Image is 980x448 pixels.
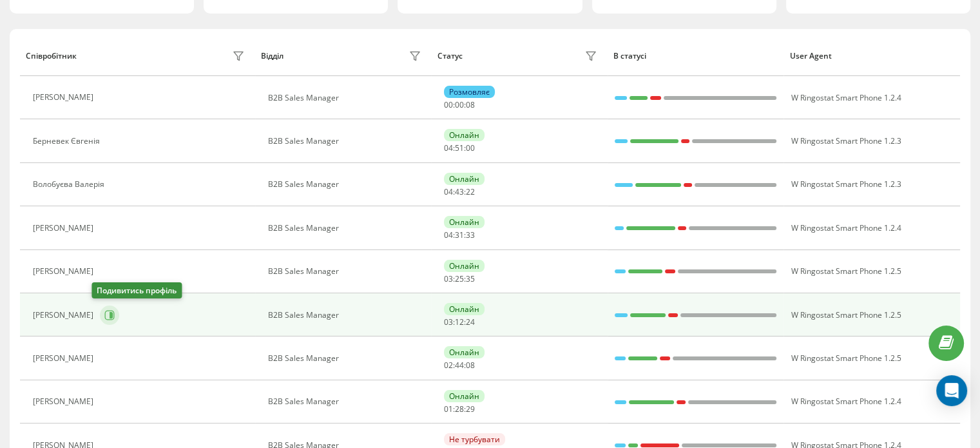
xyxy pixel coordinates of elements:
div: Розмовляє [444,86,495,98]
div: B2B Sales Manager [268,93,425,102]
div: : : [444,405,475,414]
span: 51 [455,142,464,153]
span: W Ringostat Smart Phone 1.2.3 [791,179,901,190]
div: Співробітник [26,52,77,61]
div: Статус [437,52,463,61]
div: [PERSON_NAME] [33,224,97,233]
span: W Ringostat Smart Phone 1.2.4 [791,396,901,407]
span: 33 [466,229,475,240]
span: W Ringostat Smart Phone 1.2.4 [791,92,901,103]
div: Не турбувати [444,433,505,445]
span: 08 [466,99,475,110]
span: 43 [455,186,464,197]
span: W Ringostat Smart Phone 1.2.5 [791,353,901,364]
div: [PERSON_NAME] [33,93,97,102]
div: B2B Sales Manager [268,137,425,146]
div: В статусі [613,52,778,61]
span: 04 [444,142,453,153]
div: Онлайн [444,303,485,315]
div: B2B Sales Manager [268,311,425,320]
div: Open Intercom Messenger [936,375,967,406]
div: B2B Sales Manager [268,180,425,189]
span: 28 [455,404,464,414]
span: 00 [444,99,453,110]
span: W Ringostat Smart Phone 1.2.5 [791,309,901,320]
span: 01 [444,404,453,414]
div: Онлайн [444,129,485,141]
span: 03 [444,317,453,327]
div: : : [444,318,475,327]
span: W Ringostat Smart Phone 1.2.5 [791,266,901,277]
div: [PERSON_NAME] [33,354,97,363]
span: 00 [455,99,464,110]
div: User Agent [790,52,954,61]
div: Відділ [261,52,283,61]
span: 00 [466,142,475,153]
div: B2B Sales Manager [268,224,425,233]
div: B2B Sales Manager [268,267,425,276]
span: 04 [444,186,453,197]
span: 29 [466,404,475,414]
div: Онлайн [444,260,485,272]
span: 03 [444,273,453,284]
span: 35 [466,273,475,284]
div: [PERSON_NAME] [33,397,97,406]
span: 25 [455,273,464,284]
div: Берневек Євгенія [33,137,103,146]
div: Онлайн [444,216,485,228]
span: 12 [455,317,464,327]
div: : : [444,101,475,110]
span: 04 [444,229,453,240]
span: 44 [455,360,464,371]
div: : : [444,144,475,153]
div: : : [444,188,475,197]
span: 24 [466,317,475,327]
div: : : [444,361,475,370]
div: : : [444,275,475,284]
div: Волобуєва Валерія [33,180,108,189]
span: 31 [455,229,464,240]
span: W Ringostat Smart Phone 1.2.3 [791,135,901,146]
div: Онлайн [444,390,485,402]
div: Онлайн [444,346,485,358]
div: B2B Sales Manager [268,397,425,406]
span: 02 [444,360,453,371]
div: [PERSON_NAME] [33,311,97,320]
div: [PERSON_NAME] [33,267,97,276]
div: : : [444,231,475,240]
span: 22 [466,186,475,197]
div: Подивитись профіль [91,282,182,298]
div: B2B Sales Manager [268,354,425,363]
span: W Ringostat Smart Phone 1.2.4 [791,222,901,233]
span: 08 [466,360,475,371]
div: Онлайн [444,173,485,185]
